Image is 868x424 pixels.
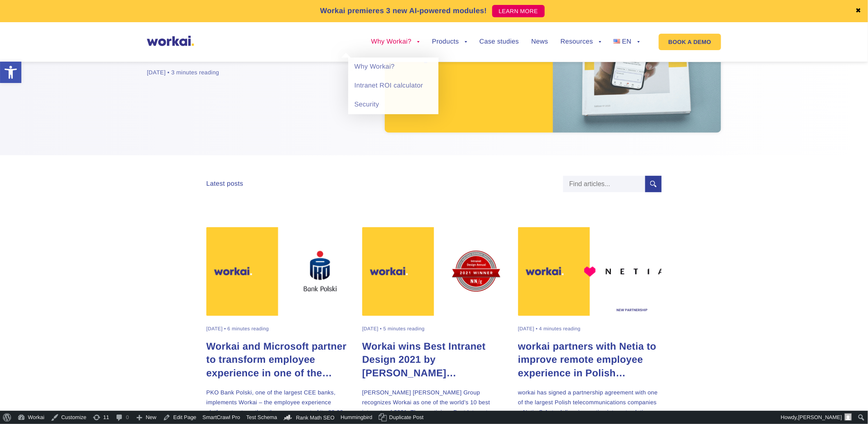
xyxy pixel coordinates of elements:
[531,39,548,45] a: News
[320,5,487,16] p: Workai premieres 3 new AI-powered modules!
[778,411,855,424] a: Howdy,
[126,411,129,424] span: 0
[338,411,376,424] a: Hummingbird
[243,411,280,424] a: Test Schema
[371,39,420,45] a: Why Workai?
[296,415,335,421] span: Rank Math SEO
[518,340,662,380] a: workai partners with Netia to improve remote employee experience in Polish companies
[389,411,424,424] span: Duplicate Post
[622,38,632,45] span: EN
[146,411,156,424] span: New
[362,387,506,417] p: [PERSON_NAME] [PERSON_NAME] Group recognizes Workai as one of the world’s 10 best intranets of 20...
[206,387,350,417] p: PKO Bank Polski, one of the largest CEE banks, implements Workai – the employee experience platfo...
[561,39,601,45] a: Resources
[103,411,109,424] span: 11
[160,411,199,424] a: Edit Page
[659,34,721,50] a: BOOK A DEMO
[348,58,439,76] a: Why Workai?
[480,39,519,45] a: Case studies
[206,180,243,188] div: Latest posts
[348,95,439,114] a: Security
[14,411,48,424] a: Workai
[798,414,842,420] span: [PERSON_NAME]
[563,176,645,192] input: Find articles...
[348,76,439,95] a: Intranet ROI calculator
[281,411,338,424] a: Rank Math Dashboard
[518,326,580,332] div: [DATE] • 4 minutes reading
[206,326,269,332] div: [DATE] • 6 minutes reading
[206,340,350,380] a: Workai and Microsoft partner to transform employee experience in one of the largest [PERSON_NAME]...
[645,176,662,192] input: Submit
[492,5,545,17] a: LEARN MORE
[856,8,861,14] a: ✖
[200,411,244,424] a: SmartCrawl Pro
[518,227,662,316] img: workai partners with Netia
[206,227,350,316] img: Workai and Microsoft partner to transform employee experience in one of the largest CEE banks – P...
[362,326,425,332] div: [DATE] • 5 minutes reading
[362,340,506,380] a: Workai wins Best Intranet Design 2021 by [PERSON_NAME] [PERSON_NAME] Group
[518,387,662,417] p: workai has signed a partnership agreement with one of the largest Polish telecommunications compa...
[48,411,89,424] a: Customize
[362,227,506,316] img: Workai wins Best Intranet Design 2021 by Nielsen Norman Group
[147,69,219,76] div: [DATE] • 3 minutes reading
[432,39,467,45] a: Products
